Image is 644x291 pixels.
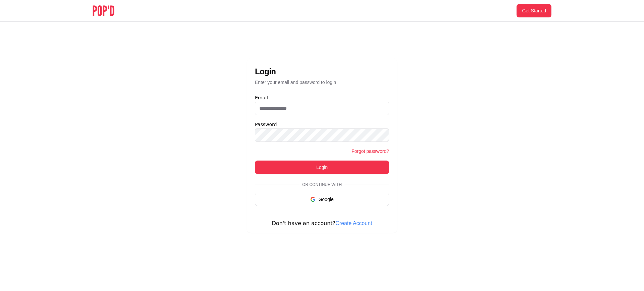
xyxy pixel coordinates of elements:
div: Don't have an account? [247,214,397,233]
h3: Login [255,66,389,77]
p: Enter your email and password to login [255,79,389,86]
span: Google [318,196,333,203]
button: Forgot password? [352,148,389,155]
label: Password [255,122,277,127]
img: POP'D [93,5,114,16]
span: Or continue with [300,182,344,187]
a: Create Account [335,220,372,226]
button: Get Started [517,4,551,17]
button: Login [255,161,389,174]
button: Google [255,193,389,206]
label: Email [255,95,268,100]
